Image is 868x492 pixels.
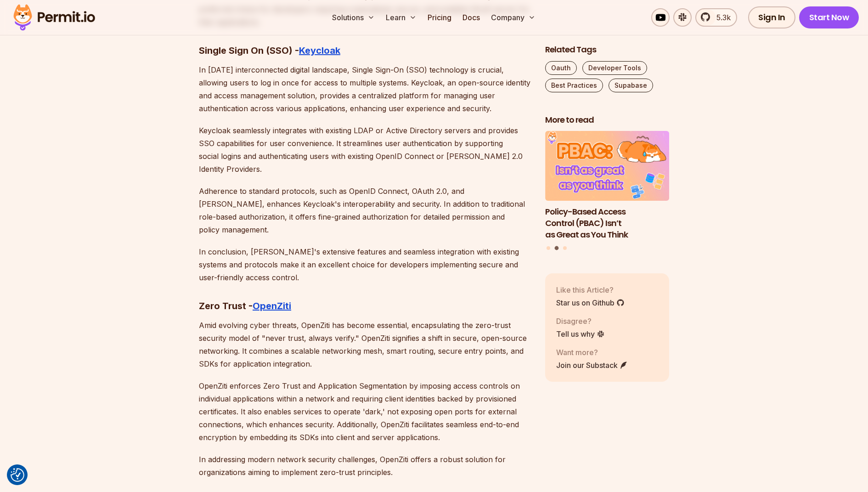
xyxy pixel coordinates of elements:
a: Best Practices [545,79,603,92]
img: Policy-Based Access Control (PBAC) Isn’t as Great as You Think [545,131,669,201]
a: Star us on Github [556,297,625,308]
a: 5.3k [695,8,737,27]
a: OpenZiti [253,300,291,311]
p: In addressing modern network security challenges, OpenZiti offers a robust solution for organizat... [199,453,530,479]
h3: Policy-Based Access Control (PBAC) Isn’t as Great as You Think [545,206,669,240]
button: Go to slide 3 [563,246,567,250]
h2: Related Tags [545,44,669,56]
li: 2 of 3 [545,131,669,241]
a: Join our Substack [556,360,628,371]
p: Like this Article? [556,284,625,295]
button: Consent Preferences [11,468,24,482]
p: Amid evolving cyber threats, OpenZiti has become essential, encapsulating the zero-trust security... [199,319,530,370]
a: Developer Tools [582,61,647,75]
a: Oauth [545,61,577,75]
button: Solutions [328,8,378,27]
p: Keycloak seamlessly integrates with existing LDAP or Active Directory servers and provides SSO ca... [199,124,530,175]
span: 5.3k [711,12,731,23]
p: Adherence to standard protocols, such as OpenID Connect, OAuth 2.0, and [PERSON_NAME], enhances K... [199,185,530,236]
button: Go to slide 1 [547,246,550,250]
button: Company [487,8,539,27]
p: In conclusion, [PERSON_NAME]'s extensive features and seamless integration with existing systems ... [199,245,530,284]
a: Start Now [799,6,859,28]
button: Go to slide 2 [555,246,559,250]
button: Learn [382,8,420,27]
a: Sign In [748,6,795,28]
a: Policy-Based Access Control (PBAC) Isn’t as Great as You ThinkPolicy-Based Access Control (PBAC) ... [545,131,669,241]
img: Revisit consent button [11,468,24,482]
a: Pricing [424,8,455,27]
strong: Single Sign On (SSO) - [199,45,299,56]
p: OpenZiti enforces Zero Trust and Application Segmentation by imposing access controls on individu... [199,379,530,444]
a: Keycloak [299,45,340,56]
img: Permit logo [9,2,99,33]
p: Disagree? [556,316,605,327]
h2: More to read [545,114,669,126]
a: Supabase [609,79,653,92]
p: In [DATE] interconnected digital landscape, Single Sign-On (SSO) technology is crucial, allowing ... [199,63,530,115]
a: Docs [459,8,484,27]
div: Posts [545,131,669,252]
a: Tell us why [556,328,605,339]
strong: Zero Trust - [199,300,253,311]
p: Want more? [556,347,628,358]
